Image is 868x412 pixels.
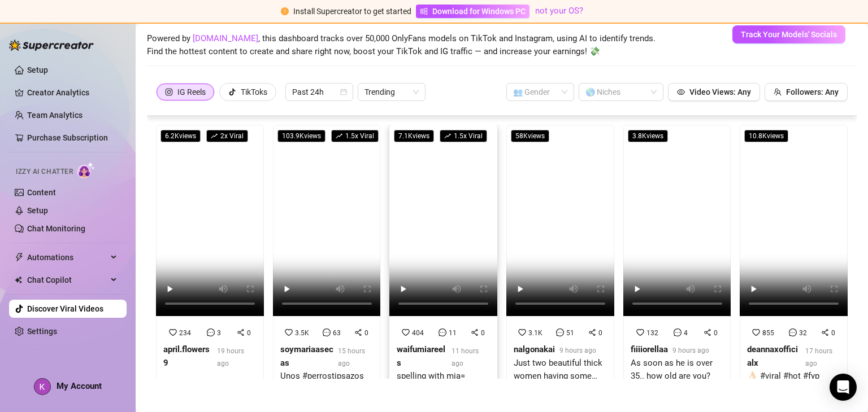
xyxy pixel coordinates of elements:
[556,328,564,336] span: message
[15,253,24,262] span: thunderbolt
[689,87,751,97] span: Video Views: Any
[340,89,347,95] span: calendar
[677,88,685,96] span: eye
[831,329,835,337] span: 0
[228,88,236,96] span: tik-tok
[799,329,807,337] span: 32
[514,357,607,383] div: Just two beautiful thick women having some fun! 😜🙌 @bellabaebts
[27,206,48,215] a: Setup
[27,111,83,120] a: Team Analytics
[774,88,782,96] span: team
[631,357,724,383] div: As soon as he is over 35.. how old are you?
[295,329,309,337] span: 3.5K
[535,6,583,16] a: not your OS?
[27,271,107,289] span: Chat Copilot
[449,329,457,337] span: 11
[293,7,411,16] span: Install Supercreator to get started
[285,328,293,336] span: heart
[237,328,245,336] span: share-alt
[247,329,251,337] span: 0
[354,328,362,336] span: share-alt
[292,84,346,100] span: Past 24h
[765,83,848,101] button: Followers: Any
[273,125,381,412] a: 103.9Kviewsrise1.5x Viral3.5K630soymariaasecas15 hours agoUnos #perrostipsazos pa [PERSON_NAME] s...
[15,276,22,284] img: Chat Copilot
[471,328,479,336] span: share-alt
[623,125,731,412] a: 3.8Kviews13240fiiiiorellaa9 hours agoAs soon as he is over 35.. how old are you?
[452,347,479,367] span: 11 hours ago
[416,5,530,18] a: Download for Windows PC
[805,347,832,367] span: 17 hours ago
[747,344,798,368] strong: deannaxofficialx
[588,328,596,336] span: share-alt
[169,328,177,336] span: heart
[27,327,57,336] a: Settings
[207,328,215,336] span: message
[672,347,709,354] span: 9 hours ago
[762,329,774,337] span: 855
[206,130,248,142] span: 2 x Viral
[364,329,368,337] span: 0
[631,344,668,354] strong: fiiiiorellaa
[389,125,497,412] a: 7.1Kviewsrise1.5x Viral404110waifumiareels11 hours agospelling with mia= instant distraction 😂 #b...
[821,328,829,336] span: share-alt
[747,370,840,383] div: 👌🏻 #viral #hot #fyp
[193,33,258,43] a: [DOMAIN_NAME]
[514,344,555,354] strong: nalgonakai
[704,328,711,336] span: share-alt
[646,329,658,337] span: 132
[27,188,56,197] a: Content
[752,328,760,336] span: heart
[518,328,526,336] span: heart
[156,125,264,412] a: 6.2Kviewsrise2x Viral23430april.flowers919 hours ago
[741,30,837,39] span: Track Your Models' Socials
[241,84,267,100] div: TikToks
[432,5,526,17] span: Download for Windows PC
[364,84,419,100] span: Trending
[394,130,434,142] span: 7.1K views
[412,329,424,337] span: 404
[440,130,487,142] span: 1.5 x Viral
[397,344,445,368] strong: waifumiareels
[217,347,244,367] span: 19 hours ago
[281,7,289,15] span: exclamation-circle
[481,329,485,337] span: 0
[211,133,218,139] span: rise
[160,130,201,142] span: 6.2K views
[163,344,210,368] strong: april.flowers9
[684,329,688,337] span: 4
[217,329,221,337] span: 3
[277,130,325,142] span: 103.9K views
[636,328,644,336] span: heart
[744,130,788,142] span: 10.8K views
[786,87,839,97] span: Followers: Any
[27,304,103,313] a: Discover Viral Videos
[559,347,596,354] span: 9 hours ago
[444,133,451,139] span: rise
[16,166,73,177] span: Izzy AI Chatter
[397,370,490,396] div: spelling with mia= instant distraction 😂 #brunette #cute #explore #trend #spelling
[333,329,341,337] span: 63
[57,381,102,391] span: My Account
[331,130,379,142] span: 1.5 x Viral
[740,125,848,412] a: 10.8Kviews855320deannaxofficialx17 hours ago👌🏻 #viral #hot #fyp
[789,328,797,336] span: message
[402,328,410,336] span: heart
[336,133,342,139] span: rise
[34,379,50,395] img: ACg8ocIDDqr1y-kwqiWpYC9rzXyc1CFS0egld24OxADfApiDn40XLQ=s96-c
[714,329,718,337] span: 0
[566,329,574,337] span: 51
[511,130,549,142] span: 58K views
[27,224,85,233] a: Chat Monitoring
[147,32,656,59] span: Powered by , this dashboard tracks over 50,000 OnlyFans models on TikTok and Instagram, using AI ...
[420,7,428,15] span: windows
[528,329,542,337] span: 3.1K
[27,84,118,102] a: Creator Analytics
[732,25,845,43] button: Track Your Models' Socials
[628,130,668,142] span: 3.8K views
[165,88,173,96] span: instagram
[27,133,108,142] a: Purchase Subscription
[179,329,191,337] span: 234
[177,84,206,100] div: IG Reels
[668,83,760,101] button: Video Views: Any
